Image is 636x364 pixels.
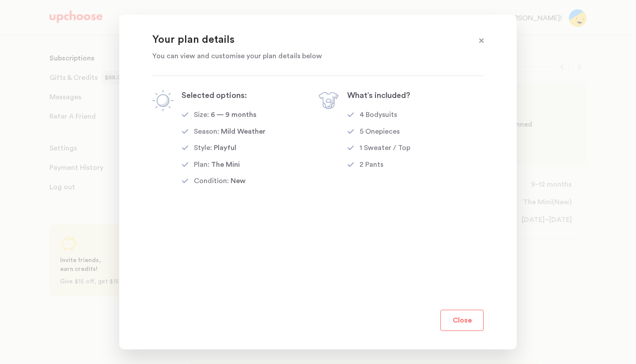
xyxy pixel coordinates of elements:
[360,160,383,171] div: 2 Pants
[214,144,236,151] span: Playful
[194,128,219,135] p: Season:
[182,90,265,101] p: Selected options:
[152,33,462,47] p: Your plan details
[347,90,410,101] p: What’s included?
[211,161,240,168] span: The Mini
[194,177,229,184] p: Condition:
[360,143,410,154] div: 1 Sweater / Top
[194,144,212,151] p: Style:
[440,310,484,331] button: Close
[152,51,462,61] p: You can view and customise your plan details below
[194,161,209,168] p: Plan:
[231,177,246,184] span: New
[221,128,265,135] span: Mild Weather
[360,127,400,138] div: 5 Onepieces
[211,111,257,118] span: 6 — 9 months
[360,110,397,121] div: 4 Bodysuits
[194,111,209,118] p: Size:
